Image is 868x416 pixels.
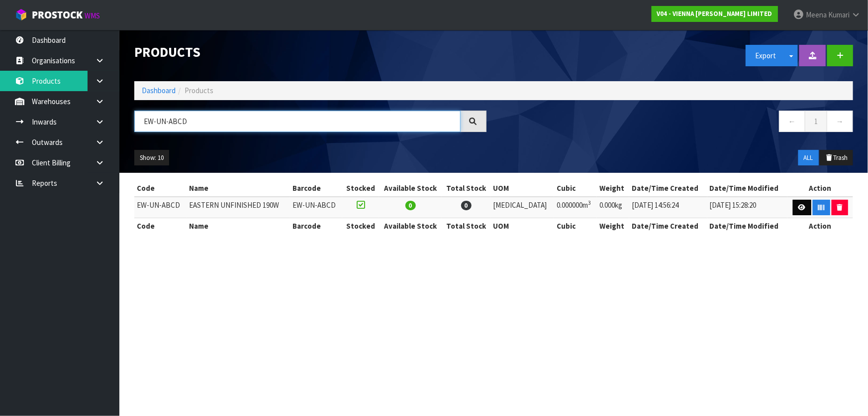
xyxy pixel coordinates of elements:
td: EW-UN-ABCD [290,197,342,218]
th: Available Stock [379,180,442,196]
span: Kumari [828,10,850,19]
img: cube-alt.png [15,8,27,21]
td: EASTERN UNFINISHED 190W [187,197,290,218]
td: [DATE] 15:28:20 [707,197,788,218]
th: Date/Time Created [629,180,707,196]
th: Cubic [554,218,597,234]
small: WMS [85,11,100,20]
th: UOM [490,218,554,234]
h1: Products [134,45,486,60]
th: Available Stock [379,218,442,234]
th: Barcode [290,180,342,196]
span: 0 [461,201,472,210]
span: 0 [405,201,416,210]
th: Name [187,218,290,234]
th: UOM [490,180,554,196]
th: Weight [597,218,629,234]
a: Dashboard [142,86,176,95]
td: EW-UN-ABCD [134,197,187,218]
th: Total Stock [442,218,490,234]
th: Stocked [342,218,379,234]
th: Name [187,180,290,196]
a: → [827,111,853,132]
strong: V04 - VIENNA [PERSON_NAME] LIMITED [657,9,772,18]
span: Products [185,86,213,95]
button: ALL [798,150,819,166]
th: Barcode [290,218,342,234]
td: 0.000000m [554,197,597,218]
button: Export [746,45,785,66]
th: Date/Time Created [629,218,707,234]
nav: Page navigation [501,111,854,135]
th: Code [134,180,187,196]
th: Weight [597,180,629,196]
input: Search products [134,111,461,132]
a: V04 - VIENNA [PERSON_NAME] LIMITED [652,6,778,22]
th: Date/Time Modified [707,218,788,234]
th: Action [787,218,853,234]
a: 1 [805,111,827,132]
a: ← [779,111,805,132]
span: ProStock [32,8,83,21]
td: 0.000kg [597,197,629,218]
th: Date/Time Modified [707,180,788,196]
span: Meena [806,10,827,19]
th: Cubic [554,180,597,196]
th: Stocked [342,180,379,196]
th: Code [134,218,187,234]
button: Trash [820,150,853,166]
td: [DATE] 14:56:24 [629,197,707,218]
td: [MEDICAL_DATA] [490,197,554,218]
sup: 3 [588,199,591,206]
button: Show: 10 [134,150,169,166]
th: Action [787,180,853,196]
th: Total Stock [442,180,490,196]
